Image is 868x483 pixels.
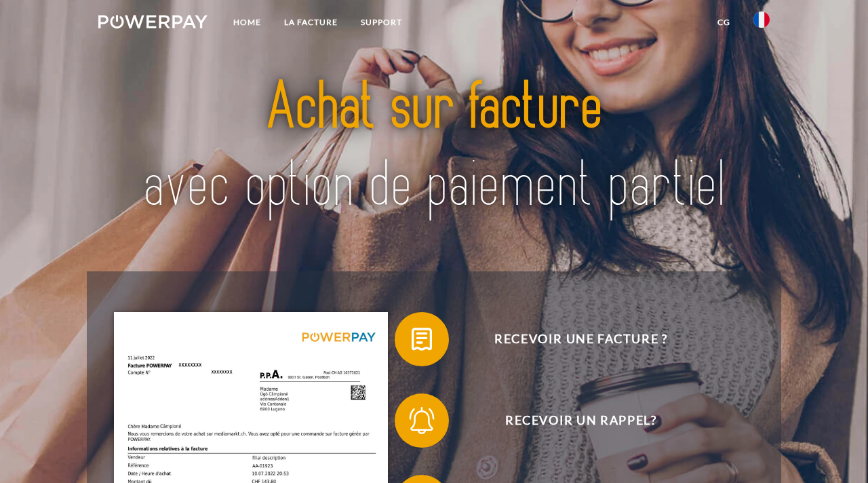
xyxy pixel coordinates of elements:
[405,404,439,438] img: qb_bell.svg
[132,48,737,246] img: title-powerpay_fr.svg
[395,312,747,366] button: Recevoir une facture ?
[273,10,349,35] a: LA FACTURE
[349,10,414,35] a: Support
[395,393,747,448] button: Recevoir un rappel?
[706,10,742,35] a: CG
[222,10,273,35] a: Home
[405,322,439,356] img: qb_bill.svg
[753,12,770,28] img: fr
[98,15,208,28] img: logo-powerpay-white.svg
[415,312,747,366] span: Recevoir une facture ?
[415,393,747,448] span: Recevoir un rappel?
